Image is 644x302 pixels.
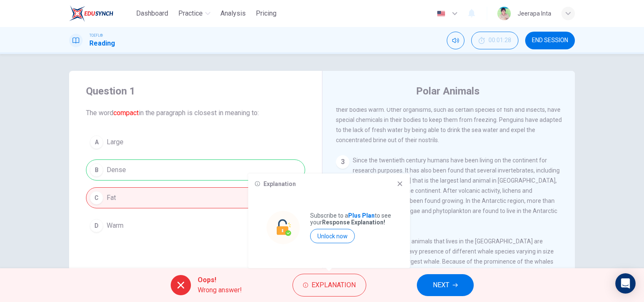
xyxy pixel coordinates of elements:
[436,11,446,17] img: en
[447,32,464,49] div: Mute
[86,84,305,98] h4: Question 1
[136,8,168,19] span: Dashboard
[416,84,480,98] h4: Polar Animals
[532,37,568,44] span: END SESSION
[256,8,276,19] span: Pricing
[471,32,518,49] div: Hide
[198,285,242,295] span: Wrong answer!
[311,279,356,291] span: Explanation
[336,157,560,224] span: Since the twentieth century humans have been living on the continent for research purposes. It ha...
[310,212,392,226] p: Subscribe to a to see your
[488,37,511,44] span: 00:01:28
[336,155,349,169] div: 3
[89,32,103,38] span: TOEFL®
[113,109,139,117] font: compact
[69,5,113,22] img: EduSynch logo
[263,181,296,187] h6: Explanation
[310,229,355,243] button: Unlock now
[322,219,385,226] strong: Response Explanation!
[336,76,562,143] span: In the [GEOGRAPHIC_DATA], many of the animals have layers of fat to insulate and protect them fro...
[615,273,636,294] div: Open Intercom Messenger
[497,7,511,20] img: Profile picture
[220,8,246,19] span: Analysis
[178,8,203,19] span: Practice
[433,279,449,291] span: NEXT
[518,8,551,19] div: Jeerapa Inta
[198,275,242,285] span: Oops!
[348,212,375,219] strong: Plus Plan
[89,38,115,49] h1: Reading
[86,108,305,118] span: The word in the paragraph is closest in meaning to:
